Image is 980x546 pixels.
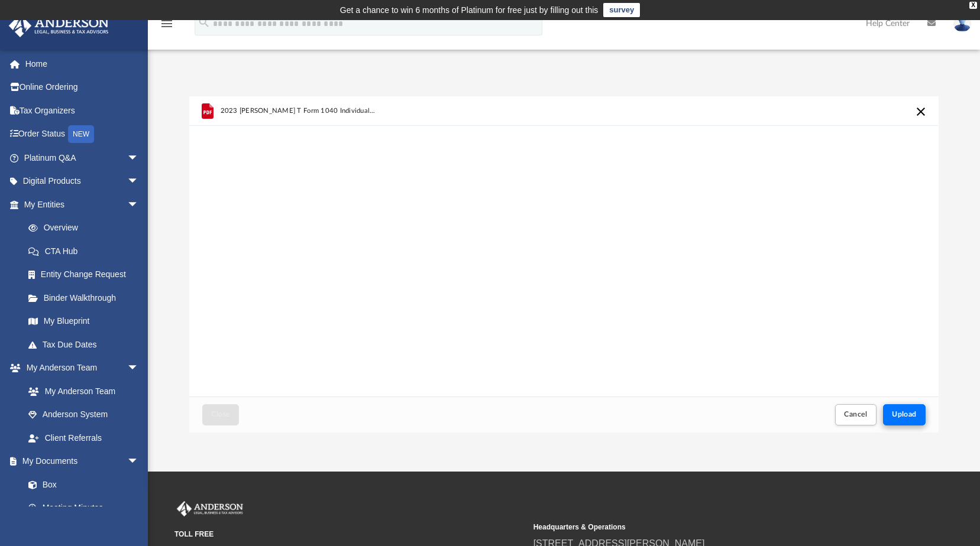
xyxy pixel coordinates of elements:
[189,96,938,396] div: grid
[8,146,157,170] a: Platinum Q&Aarrow_drop_down
[127,450,151,474] span: arrow_drop_down
[914,105,929,119] button: Cancel this upload
[8,52,157,76] a: Home
[127,146,151,170] span: arrow_drop_down
[953,15,971,32] img: User Pic
[340,3,599,17] div: Get a chance to win 6 months of Platinum for free just by filling out this
[127,356,151,381] span: arrow_drop_down
[17,216,157,240] a: Overview
[17,496,151,520] a: Meeting Minutes
[198,16,211,29] i: search
[17,403,151,427] a: Anderson System
[8,170,157,193] a: Digital Productsarrow_drop_down
[8,356,151,380] a: My Anderson Teamarrow_drop_down
[17,263,157,287] a: Entity Change Request
[211,411,230,418] span: Close
[127,170,151,194] span: arrow_drop_down
[5,14,112,37] img: Anderson Advisors Platinum Portal
[202,404,239,425] button: Close
[844,411,868,418] span: Cancel
[17,426,151,450] a: Client Referrals
[835,404,876,425] button: Cancel
[174,529,525,539] small: TOLL FREE
[17,286,157,310] a: Binder Walkthrough
[160,22,174,31] a: menu
[17,333,157,356] a: Tax Due Dates
[969,2,977,9] div: close
[160,17,174,31] i: menu
[533,522,884,532] small: Headquarters & Operations
[17,239,157,263] a: CTA Hub
[892,411,917,418] span: Upload
[174,501,245,516] img: Anderson Advisors Platinum Portal
[8,193,157,216] a: My Entitiesarrow_drop_down
[8,76,157,99] a: Online Ordering
[17,473,145,496] a: Box
[8,99,157,122] a: Tax Organizers
[883,404,926,425] button: Upload
[221,107,376,115] span: 2023 [PERSON_NAME] T Form 1040 Individual Tax Return_Records.pdf
[8,450,151,473] a: My Documentsarrow_drop_down
[603,3,640,17] a: survey
[17,310,151,333] a: My Blueprint
[68,125,94,143] div: NEW
[8,122,157,147] a: Order StatusNEW
[189,96,938,433] div: Upload
[127,193,151,217] span: arrow_drop_down
[17,379,145,403] a: My Anderson Team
